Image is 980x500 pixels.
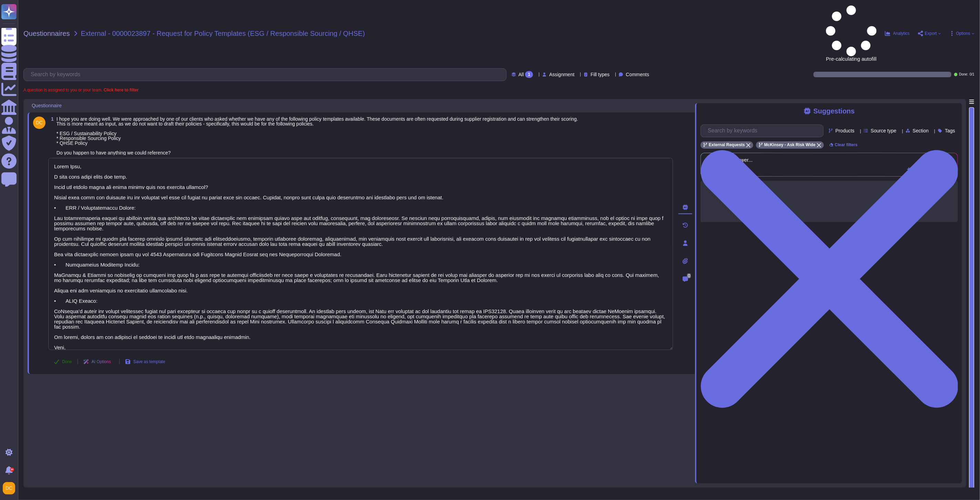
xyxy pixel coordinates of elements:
[48,355,78,369] button: Done
[92,360,111,364] span: AI Options
[549,72,574,77] span: Assignment
[81,30,365,37] span: External - 0000023897 - Request for Policy Templates (ESG / Responsible Sourcing / QHSE)
[23,88,139,92] span: A question is assigned to you or your team.
[893,31,910,36] span: Analytics
[48,158,673,350] textarea: Lorem Ipsu, D sita cons adipi elits doe temp. Incid utl etdolo magna ali enima minimv quis nos ex...
[970,73,974,76] span: 0 / 1
[826,6,877,61] span: Pre-calculating autofill
[1,481,20,496] button: user
[626,72,649,77] span: Comments
[956,31,970,36] span: Options
[959,73,968,76] span: Done:
[133,360,165,364] span: Save as template
[32,103,62,108] span: Questionnaire
[48,117,54,121] span: 1
[687,273,691,278] span: 0
[885,31,910,36] button: Analytics
[102,88,139,92] b: Click here to filter
[33,117,45,129] img: user
[3,482,15,494] img: user
[519,72,524,77] span: All
[62,360,72,364] span: Done
[525,71,533,78] div: 1
[10,468,14,472] div: 9+
[57,116,578,156] span: I hope you are doing well. We were approached by one of our clients who asked whether we have any...
[925,31,937,36] span: Export
[591,72,610,77] span: Fill types
[120,355,171,369] button: Save as template
[27,69,506,81] input: Search by keywords
[704,125,823,137] input: Search by keywords
[23,30,70,37] span: Questionnaires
